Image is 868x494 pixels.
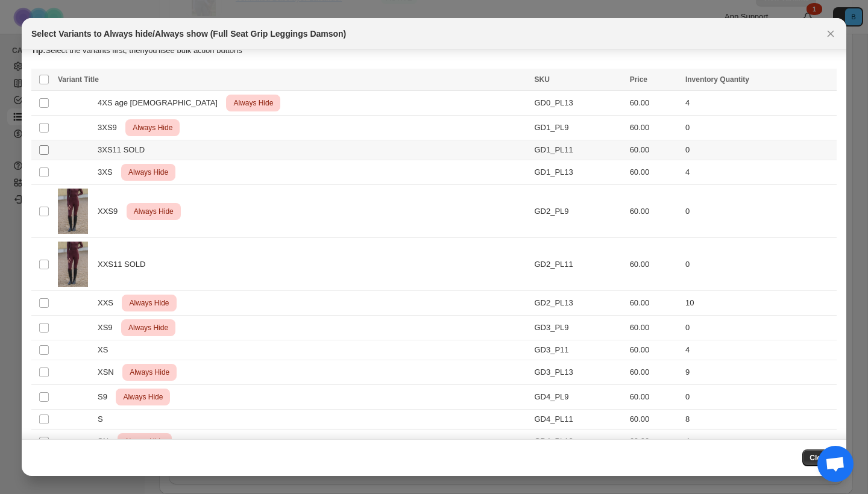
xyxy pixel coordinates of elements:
[126,320,171,335] span: Always Hide
[682,91,837,116] td: 4
[626,238,682,291] td: 60.00
[682,116,837,140] td: 0
[626,185,682,238] td: 60.00
[682,185,837,238] td: 0
[98,97,224,109] span: 4XS age [DEMOGRAPHIC_DATA]
[630,75,647,84] span: Price
[530,91,626,116] td: GD0_PL13
[121,390,165,404] span: Always Hide
[626,140,682,160] td: 60.00
[231,96,275,110] span: Always Hide
[626,91,682,116] td: 60.00
[530,410,626,430] td: GD4_PL11
[127,296,171,310] span: Always Hide
[530,291,626,316] td: GD2_PL13
[530,160,626,185] td: GD1_PL13
[682,340,837,360] td: 4
[131,204,176,219] span: Always Hide
[130,120,175,135] span: Always Hide
[98,297,120,309] span: XXS
[98,322,119,334] span: XS9
[98,391,114,403] span: S9
[98,258,152,270] span: XXS11 SOLD
[98,166,119,178] span: 3XS
[682,140,837,160] td: 0
[31,46,46,55] strong: Tip:
[682,316,837,340] td: 0
[682,410,837,430] td: 8
[98,122,124,134] span: 3XS9
[685,75,749,84] span: Inventory Quantity
[530,140,626,160] td: GD1_PL11
[98,436,115,448] span: SN
[122,434,167,449] span: Always Hide
[58,242,88,287] img: IMG_4358.jpg
[626,291,682,316] td: 60.00
[530,116,626,140] td: GD1_PL9
[98,413,110,425] span: S
[530,430,626,454] td: GD4_PL13
[682,160,837,185] td: 4
[682,291,837,316] td: 10
[530,340,626,360] td: GD3_P11
[98,344,115,356] span: XS
[530,185,626,238] td: GD2_PL9
[58,75,99,84] span: Variant Title
[98,366,121,378] span: XSN
[682,360,837,385] td: 9
[802,449,837,466] button: Close
[530,385,626,410] td: GD4_PL9
[822,25,839,42] button: Close
[31,28,346,40] h2: Select Variants to Always hide/Always show (Full Seat Grip Leggings Damson)
[534,75,549,84] span: SKU
[626,385,682,410] td: 60.00
[682,430,837,454] td: 4
[98,205,124,217] span: XXS9
[626,316,682,340] td: 60.00
[98,144,151,156] span: 3XS11 SOLD
[626,340,682,360] td: 60.00
[530,316,626,340] td: GD3_PL9
[817,446,854,482] a: Open chat
[126,165,171,180] span: Always Hide
[530,238,626,291] td: GD2_PL11
[626,430,682,454] td: 60.00
[626,116,682,140] td: 60.00
[626,160,682,185] td: 60.00
[810,453,829,463] span: Close
[682,385,837,410] td: 0
[626,410,682,430] td: 60.00
[682,238,837,291] td: 0
[127,365,172,380] span: Always Hide
[626,360,682,385] td: 60.00
[530,360,626,385] td: GD3_PL13
[31,45,837,57] p: Select the variants first, then you'll see bulk action buttons
[58,189,88,234] img: IMG_4358.jpg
